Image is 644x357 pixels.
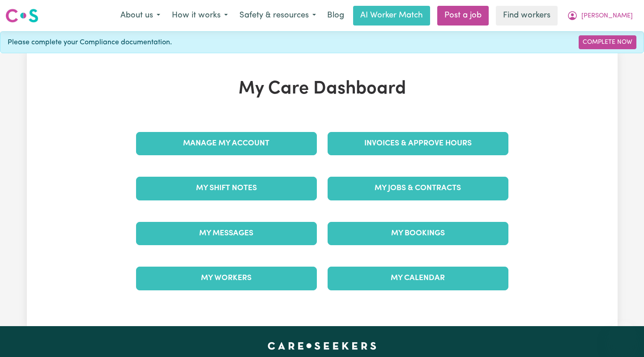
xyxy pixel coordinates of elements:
a: My Shift Notes [136,177,317,200]
a: Manage My Account [136,132,317,155]
button: About us [115,6,166,25]
a: Careseekers home page [268,342,376,349]
button: Safety & resources [234,6,322,25]
a: AI Worker Match [353,6,430,25]
a: My Messages [136,222,317,245]
a: Blog [322,6,350,25]
a: My Workers [136,267,317,290]
button: My Account [561,6,639,25]
a: My Bookings [328,222,508,245]
span: [PERSON_NAME] [581,11,633,21]
a: Invoices & Approve Hours [328,132,508,155]
a: Complete Now [579,35,636,49]
img: Careseekers logo [5,8,38,24]
a: My Calendar [328,267,508,290]
a: Careseekers logo [5,5,38,26]
span: Please complete your Compliance documentation. [8,37,172,48]
a: My Jobs & Contracts [328,177,508,200]
h1: My Care Dashboard [131,78,514,100]
a: Find workers [496,6,558,25]
button: How it works [166,6,234,25]
a: Post a job [437,6,489,25]
iframe: Button to launch messaging window [608,321,637,350]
